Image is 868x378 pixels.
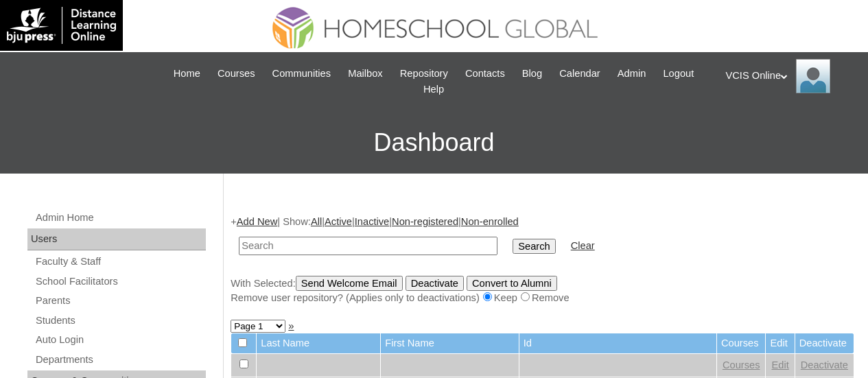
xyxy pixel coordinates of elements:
a: Inactive [355,216,390,227]
a: Active [325,216,352,227]
a: Calendar [552,66,607,82]
a: All [311,216,322,227]
input: Convert to Alumni [467,276,557,291]
a: Mailbox [341,66,390,82]
input: Deactivate [406,276,464,291]
a: Home [167,66,207,82]
a: Communities [266,66,338,82]
img: VCIS Online Admin [796,59,830,93]
a: Admin Home [34,209,206,226]
input: Send Welcome Email [296,276,403,291]
a: Non-enrolled [461,216,519,227]
a: Admin [611,66,653,82]
a: School Facilitators [34,273,206,290]
a: Deactivate [801,359,848,370]
a: Contacts [458,66,512,82]
span: Mailbox [348,66,383,82]
a: Students [34,312,206,329]
div: Users [27,228,206,250]
span: Help [423,82,444,97]
div: With Selected: [231,276,854,305]
a: Courses [723,359,760,370]
td: Edit [766,333,794,353]
span: Courses [218,66,255,82]
a: Departments [34,351,206,368]
span: Communities [272,66,331,82]
input: Search [239,237,497,255]
span: Home [174,66,200,82]
a: Blog [515,66,549,82]
div: Remove user repository? (Applies only to deactivations) Keep Remove [231,291,854,305]
span: Repository [400,66,448,82]
a: Help [417,82,451,97]
a: Logout [656,66,701,82]
div: VCIS Online [726,59,855,93]
div: + | Show: | | | | [231,215,854,305]
td: Courses [717,333,766,353]
img: logo-white.png [7,7,116,44]
input: Search [513,239,555,254]
a: Auto Login [34,331,206,349]
a: Repository [393,66,455,82]
td: Last Name [257,333,380,353]
span: Contacts [465,66,505,82]
span: Calendar [559,66,600,82]
a: Courses [211,66,262,82]
span: Blog [522,66,542,82]
h3: Dashboard [7,112,861,174]
span: Logout [663,66,694,82]
a: Edit [771,359,788,370]
td: First Name [381,333,519,353]
a: Clear [571,240,595,251]
td: Id [519,333,716,353]
span: Admin [618,66,646,82]
a: Add New [237,216,277,227]
td: Deactivate [795,333,854,353]
a: » [288,320,294,331]
a: Faculty & Staff [34,253,206,270]
a: Parents [34,292,206,309]
a: Non-registered [392,216,458,227]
